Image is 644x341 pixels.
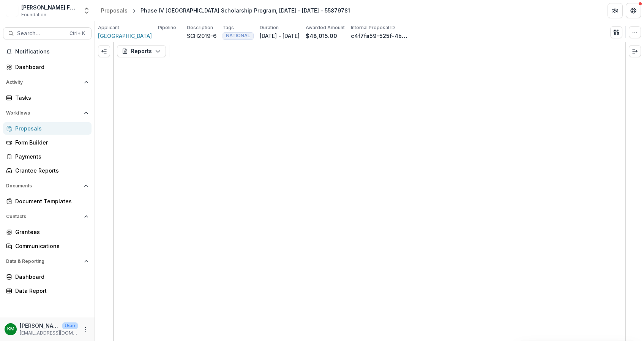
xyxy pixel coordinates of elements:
p: SCH2019-6 [187,32,216,40]
button: Reports [117,45,166,57]
div: Kate Morris [7,327,14,332]
p: Duration [260,24,279,31]
p: User [62,322,78,329]
a: Payments [3,150,92,163]
div: Grantee Reports [15,167,85,174]
p: [PERSON_NAME] [20,322,59,330]
p: [DATE] - [DATE] [260,32,300,40]
div: Document Templates [15,197,85,205]
button: Partners [608,3,623,18]
button: Open Data & Reporting [3,255,92,267]
button: Open Contacts [3,211,92,223]
button: Open Documents [3,180,92,192]
span: Foundation [21,11,46,18]
a: [GEOGRAPHIC_DATA] [98,32,152,40]
span: Activity [6,80,81,85]
div: Grantees [15,228,85,236]
div: Phase IV [GEOGRAPHIC_DATA] Scholarship Program, [DATE] - [DATE] - 55879781 [140,6,350,14]
a: Dashboard [3,61,92,73]
button: Notifications [3,46,92,58]
div: Payments [15,152,85,160]
div: Tasks [15,94,85,102]
p: Applicant [98,24,119,31]
span: Search... [17,30,65,37]
nav: breadcrumb [98,5,353,16]
button: Open entity switcher [81,3,92,18]
span: Workflows [6,110,81,116]
div: Proposals [101,6,128,14]
span: Documents [6,183,81,189]
p: $48,015.00 [306,32,337,40]
div: Dashboard [15,63,85,71]
button: Expand right [629,45,641,57]
a: Tasks [3,91,92,104]
a: Form Builder [3,136,92,149]
a: Data Report [3,284,92,297]
div: Form Builder [15,138,85,146]
span: Contacts [6,214,81,219]
div: Data Report [15,287,85,295]
a: Grantee Reports [3,164,92,177]
p: Tags [223,24,234,31]
button: Expand left [98,45,110,57]
div: Ctrl + K [68,29,87,38]
a: Proposals [3,122,92,135]
button: Get Help [626,3,641,18]
button: Search... [3,27,92,39]
a: Document Templates [3,195,92,207]
span: Data & Reporting [6,259,81,264]
a: Grantees [3,226,92,238]
p: Internal Proposal ID [351,24,395,31]
div: Dashboard [15,273,85,281]
a: Dashboard [3,270,92,283]
p: Pipeline [158,24,176,31]
div: Communications [15,242,85,250]
div: [PERSON_NAME] Fund for the Blind [21,3,78,11]
span: NATIONAL [226,33,250,38]
p: Awarded Amount [306,24,345,31]
a: Proposals [98,5,131,16]
button: Open Workflows [3,107,92,119]
button: More [81,325,90,334]
p: Description [187,24,213,31]
button: Open Activity [3,76,92,88]
p: [EMAIL_ADDRESS][DOMAIN_NAME] [20,330,78,336]
div: Proposals [15,124,85,132]
a: Communications [3,240,92,252]
span: Notifications [15,49,88,55]
p: c4f7fa59-525f-4b76-a31d-d5201c852e25 [351,32,408,40]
